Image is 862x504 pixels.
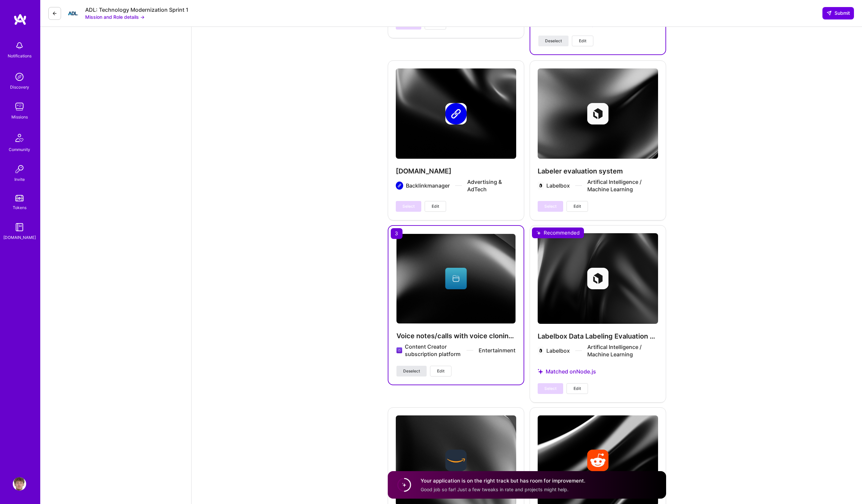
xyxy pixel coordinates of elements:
[13,39,26,52] img: bell
[13,204,26,211] div: Tokens
[432,203,439,209] span: Edit
[85,6,188,13] div: ADL: Technology Modernization Sprint 1
[826,10,850,16] span: Submit
[574,386,581,392] span: Edit
[8,52,32,59] div: Notifications
[467,350,473,351] img: divider
[13,70,26,84] img: discovery
[9,146,30,153] div: Community
[396,346,402,354] img: Company logo
[11,113,28,120] div: Missions
[11,130,28,146] img: Community
[421,477,585,484] h4: Your application is on the right track but has room for improvement.
[66,7,80,20] img: Company Logo
[574,203,581,209] span: Edit
[822,7,854,19] button: Submit
[10,84,29,91] div: Discovery
[403,368,420,374] span: Deselect
[396,332,516,340] h4: Voice notes/calls with voice cloning using the omni model (Sesame), with fine-tuning.
[11,477,28,491] a: User Avatar
[396,234,516,323] img: cover
[538,36,569,46] button: Deselect
[13,162,26,176] img: Invite
[396,366,427,376] button: Deselect
[85,13,145,20] button: Mission and Role details →
[437,368,444,374] span: Edit
[826,10,832,16] i: icon SendLight
[822,7,854,19] div: null
[3,234,36,241] div: [DOMAIN_NAME]
[13,220,26,234] img: guide book
[545,38,562,44] span: Deselect
[52,11,57,16] i: icon LeftArrowDark
[13,13,27,26] img: logo
[567,201,588,212] button: Edit
[15,195,23,201] img: tokens
[13,477,26,491] img: User Avatar
[421,486,569,492] span: Good job so far! Just a few tweaks in rate and projects might help.
[579,38,586,44] span: Edit
[14,176,25,183] div: Invite
[405,343,516,358] div: Content Creator subscription platform Entertainment
[13,100,26,113] img: teamwork
[572,36,593,46] button: Edit
[430,366,451,376] button: Edit
[567,383,588,394] button: Edit
[425,201,446,212] button: Edit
